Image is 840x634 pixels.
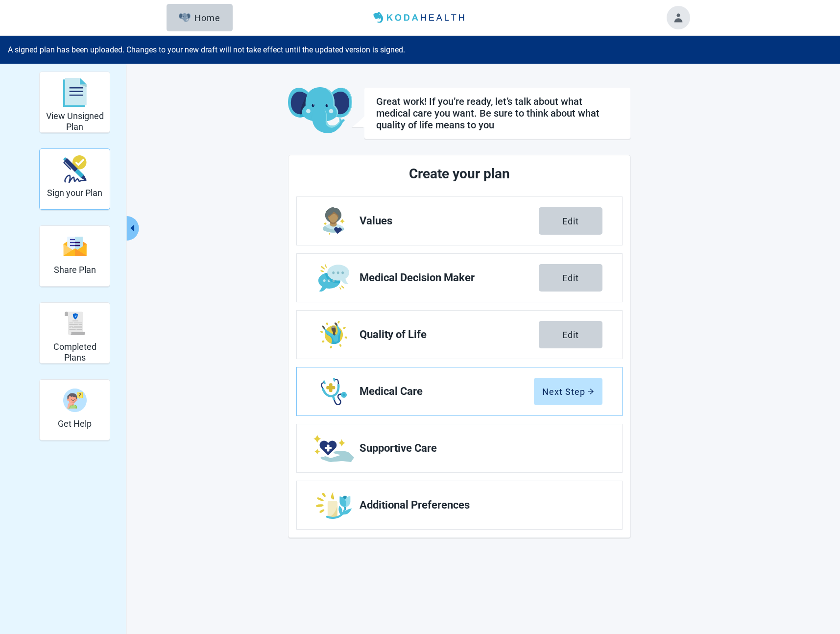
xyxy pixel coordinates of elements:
[539,207,602,235] button: Edit
[39,379,110,440] div: Get Help
[63,155,87,183] img: make_plan_official-CpYJDfBD.svg
[54,265,96,275] h2: Share Plan
[539,321,602,348] button: Edit
[47,188,102,198] h2: Sign your Plan
[562,330,579,340] div: Edit
[39,148,110,210] div: Sign your Plan
[562,216,579,226] div: Edit
[167,4,233,31] button: ElephantHome
[44,341,106,363] h2: Completed Plans
[562,273,579,283] div: Edit
[534,378,602,405] button: Next Steparrow-right
[63,78,87,107] img: svg%3e
[542,387,594,396] div: Next Step
[179,13,221,23] div: Home
[128,223,137,233] span: caret-left
[587,388,594,395] span: arrow-right
[179,13,191,22] img: Elephant
[39,302,110,364] div: Completed Plans
[63,312,87,335] img: svg%3e
[39,225,110,287] div: Share Plan
[63,236,87,257] img: svg%3e
[539,264,602,292] button: Edit
[127,216,139,241] button: Collapse menu
[44,111,106,132] h2: View Unsigned Plan
[39,72,110,133] div: View Unsigned Plan
[63,389,87,412] img: person-question-x68TBcxA.svg
[58,418,92,429] h2: Get Help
